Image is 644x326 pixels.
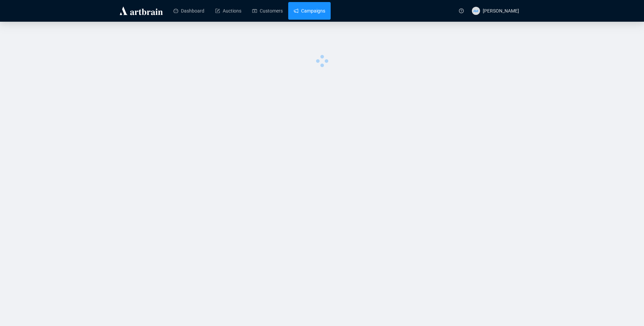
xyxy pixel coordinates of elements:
span: [PERSON_NAME] [483,8,519,14]
a: Campaigns [294,2,325,20]
span: AM [473,8,478,13]
a: Dashboard [173,2,204,20]
span: question-circle [459,8,464,13]
img: logo [118,5,164,16]
a: Customers [252,2,283,20]
a: Auctions [215,2,241,20]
